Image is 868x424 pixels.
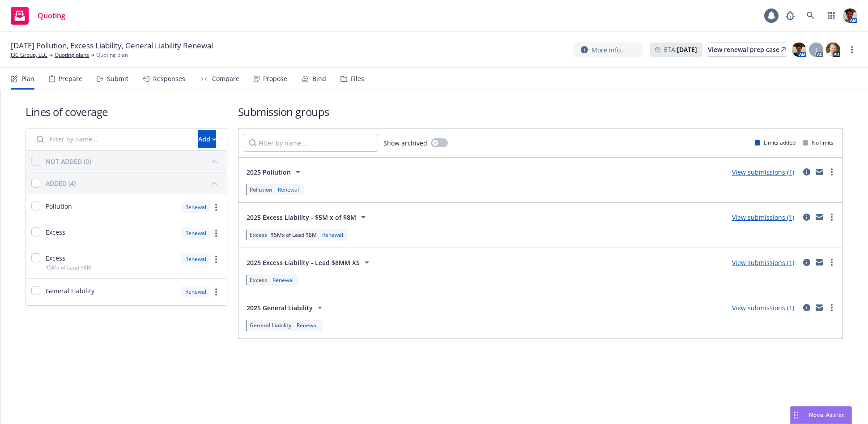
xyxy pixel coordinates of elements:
[755,139,796,146] div: Limits added
[46,286,94,296] span: General Liability
[271,231,317,239] span: $5Mx of Lead $8M
[732,168,794,176] a: View submissions (1)
[803,139,834,146] div: No limits
[250,231,267,239] span: Excess
[801,257,812,268] a: circleInformation
[826,302,837,313] a: more
[247,303,313,313] span: 2025 General Liability
[271,276,295,284] div: Renewal
[826,212,837,223] a: more
[263,75,287,82] div: Propose
[574,43,642,57] button: More info...
[351,75,364,82] div: Files
[801,167,812,177] a: circleInformation
[843,9,857,23] img: photo
[244,253,375,271] button: 2025 Excess Liability - Lead $8MM XS
[591,45,626,55] span: More info...
[791,407,802,424] div: Drag to move
[11,51,47,59] a: J3C Group, LLC
[847,44,857,55] a: more
[250,321,291,329] span: General Liability
[46,179,76,188] div: ADDED (4)
[320,231,345,239] div: Renewal
[732,258,794,267] a: View submissions (1)
[826,167,837,177] a: more
[181,286,211,297] div: Renewal
[250,186,272,193] span: Pollution
[247,213,356,222] span: 2025 Excess Liability - $5M x of $8M
[7,3,69,28] a: Quoting
[802,7,820,25] a: Search
[247,167,291,177] span: 2025 Pollution
[276,186,301,193] div: Renewal
[781,7,799,25] a: Report a Bug
[295,321,319,329] div: Renewal
[153,75,185,82] div: Responses
[181,201,211,213] div: Renewal
[38,12,65,19] span: Quoting
[801,212,812,223] a: circleInformation
[31,130,193,148] input: Filter by name...
[732,213,794,222] a: View submissions (1)
[46,157,91,166] div: NOT ADDED (0)
[26,104,227,119] h1: Lines of coverage
[790,406,852,424] button: Nova Assist
[198,131,216,148] div: Add
[211,287,221,297] a: more
[238,104,843,119] h1: Submission groups
[732,304,794,312] a: View submissions (1)
[677,45,697,54] strong: [DATE]
[96,51,128,59] span: Quoting plan
[814,302,825,313] a: mail
[801,302,812,313] a: circleInformation
[46,253,65,263] span: Excess
[664,45,697,54] span: ETA :
[46,154,221,168] button: NOT ADDED (0)
[244,163,306,181] button: 2025 Pollution
[814,257,825,268] a: mail
[383,138,427,148] span: Show archived
[815,45,817,55] span: J
[792,43,806,57] img: photo
[814,212,825,223] a: mail
[211,228,221,239] a: more
[211,254,221,265] a: more
[46,176,221,190] button: ADDED (4)
[250,276,267,284] span: Excess
[181,253,211,265] div: Renewal
[708,43,786,57] a: View renewal prep case
[21,75,34,82] div: Plan
[107,75,128,82] div: Submit
[826,43,840,57] img: photo
[244,299,328,317] button: 2025 General Liability
[244,134,378,152] input: Filter by name...
[212,75,239,82] div: Compare
[46,201,72,211] span: Pollution
[809,411,844,419] span: Nova Assist
[181,227,211,239] div: Renewal
[211,202,221,213] a: more
[46,227,65,237] span: Excess
[55,51,89,59] a: Quoting plans
[822,7,840,25] a: Switch app
[46,264,92,271] span: $5Mx of Lead $8M
[59,75,82,82] div: Prepare
[247,258,360,267] span: 2025 Excess Liability - Lead $8MM XS
[244,208,371,226] button: 2025 Excess Liability - $5M x of $8M
[312,75,326,82] div: Bind
[826,257,837,268] a: more
[11,40,213,51] span: [DATE] Pollution, Excess Liability, General Liability Renewal
[198,130,216,148] button: Add
[814,167,825,177] a: mail
[708,43,786,56] div: View renewal prep case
